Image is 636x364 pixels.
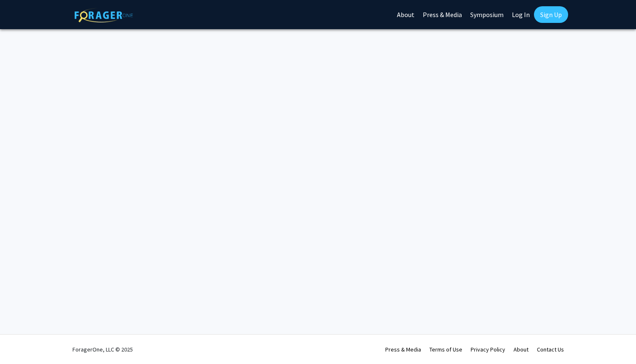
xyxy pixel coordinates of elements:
[72,335,133,364] div: ForagerOne, LLC © 2025
[534,6,568,23] a: Sign Up
[471,346,505,353] a: Privacy Policy
[537,346,564,353] a: Contact Us
[429,346,462,353] a: Terms of Use
[514,346,529,353] a: About
[385,346,421,353] a: Press & Media
[75,8,133,22] img: ForagerOne Logo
